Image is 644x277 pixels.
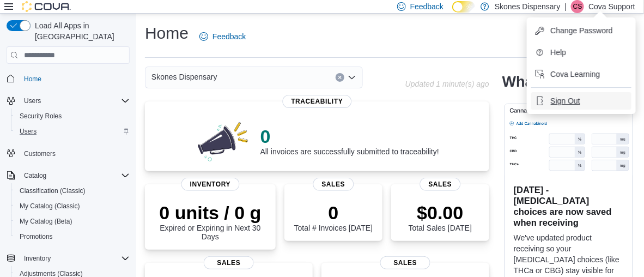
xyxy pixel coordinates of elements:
[11,198,134,214] button: My Catalog (Classic)
[2,251,134,266] button: Inventory
[336,73,344,82] button: Clear input
[15,184,90,197] a: Classification (Classic)
[15,200,130,213] span: My Catalog (Classic)
[20,147,130,160] span: Customers
[20,94,45,107] button: Users
[11,109,134,124] button: Security Roles
[154,202,267,241] div: Expired or Expiring in Next 30 Days
[154,202,267,224] p: 0 units / 0 g
[24,97,41,105] span: Users
[15,200,84,213] a: My Catalog (Classic)
[452,1,475,13] input: Dark Mode
[2,70,134,86] button: Home
[551,47,567,58] span: Help
[151,70,217,83] span: Skones Dispensary
[313,178,354,191] span: Sales
[20,169,130,182] span: Catalog
[502,73,582,91] h2: What's new
[20,252,55,265] button: Inventory
[2,146,134,161] button: Customers
[22,1,71,12] img: Cova
[20,252,130,265] span: Inventory
[531,22,631,39] button: Change Password
[551,25,613,36] span: Change Password
[380,256,430,269] span: Sales
[20,232,53,241] span: Promotions
[20,127,37,136] span: Users
[410,1,443,12] span: Feedback
[20,147,60,160] a: Customers
[24,149,56,158] span: Customers
[11,124,134,139] button: Users
[24,254,51,263] span: Inventory
[551,69,600,80] span: Cova Learning
[11,183,134,198] button: Classification (Classic)
[20,71,130,85] span: Home
[405,80,489,88] p: Updated 1 minute(s) ago
[15,215,130,228] span: My Catalog (Beta)
[2,168,134,183] button: Catalog
[531,44,631,61] button: Help
[195,119,252,162] img: 0
[409,202,472,224] p: $0.00
[20,94,130,107] span: Users
[260,125,439,147] p: 0
[420,178,461,191] span: Sales
[531,92,631,110] button: Sign Out
[15,184,130,197] span: Classification (Classic)
[452,13,453,13] span: Dark Mode
[145,22,189,44] h1: Home
[20,202,80,210] span: My Catalog (Classic)
[24,75,41,83] span: Home
[195,26,250,47] a: Feedback
[514,184,624,228] h3: [DATE] - [MEDICAL_DATA] choices are now saved when receiving
[294,202,373,232] div: Total # Invoices [DATE]
[11,214,134,229] button: My Catalog (Beta)
[181,178,240,191] span: Inventory
[204,256,254,269] span: Sales
[2,93,134,109] button: Users
[15,125,41,138] a: Users
[260,125,439,156] div: All invoices are successfully submitted to traceability!
[31,20,130,42] span: Load All Apps in [GEOGRAPHIC_DATA]
[294,202,373,224] p: 0
[15,110,130,123] span: Security Roles
[551,95,580,106] span: Sign Out
[20,217,72,226] span: My Catalog (Beta)
[15,215,77,228] a: My Catalog (Beta)
[20,169,51,182] button: Catalog
[15,110,66,123] a: Security Roles
[20,112,62,121] span: Security Roles
[15,125,130,138] span: Users
[15,230,57,243] a: Promotions
[15,230,130,243] span: Promotions
[11,229,134,244] button: Promotions
[24,171,46,180] span: Catalog
[531,65,631,83] button: Cova Learning
[348,73,356,82] button: Open list of options
[20,186,86,195] span: Classification (Classic)
[212,31,246,42] span: Feedback
[409,202,472,232] div: Total Sales [DATE]
[282,95,351,108] span: Traceability
[20,73,46,86] a: Home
